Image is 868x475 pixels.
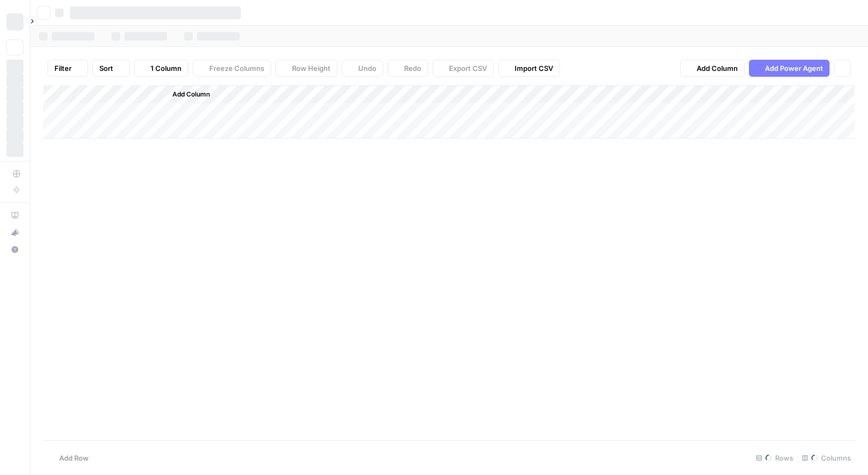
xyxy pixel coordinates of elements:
[193,60,271,77] button: Freeze Columns
[159,87,214,101] button: Add Column
[765,63,823,74] span: Add Power Agent
[6,224,23,241] button: What's new?
[48,60,88,77] button: Filter
[798,449,855,466] div: Columns
[92,60,130,77] button: Sort
[358,63,376,74] span: Undo
[275,60,337,77] button: Row Height
[749,60,830,77] button: Add Power Agent
[59,453,89,463] span: Add Row
[292,63,330,74] span: Row Height
[697,63,738,74] span: Add Column
[449,63,487,74] span: Export CSV
[752,449,798,466] div: Rows
[172,90,210,99] span: Add Column
[515,63,553,74] span: Import CSV
[6,241,23,258] button: Help + Support
[498,60,560,77] button: Import CSV
[388,60,428,77] button: Redo
[342,60,383,77] button: Undo
[6,207,23,224] a: AirOps Academy
[99,63,113,74] span: Sort
[54,63,72,74] span: Filter
[680,60,745,77] button: Add Column
[432,60,494,77] button: Export CSV
[7,224,23,240] div: What's new?
[151,63,182,74] span: 1 Column
[209,63,264,74] span: Freeze Columns
[134,60,188,77] button: 1 Column
[43,449,95,466] button: Add Row
[404,63,421,74] span: Redo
